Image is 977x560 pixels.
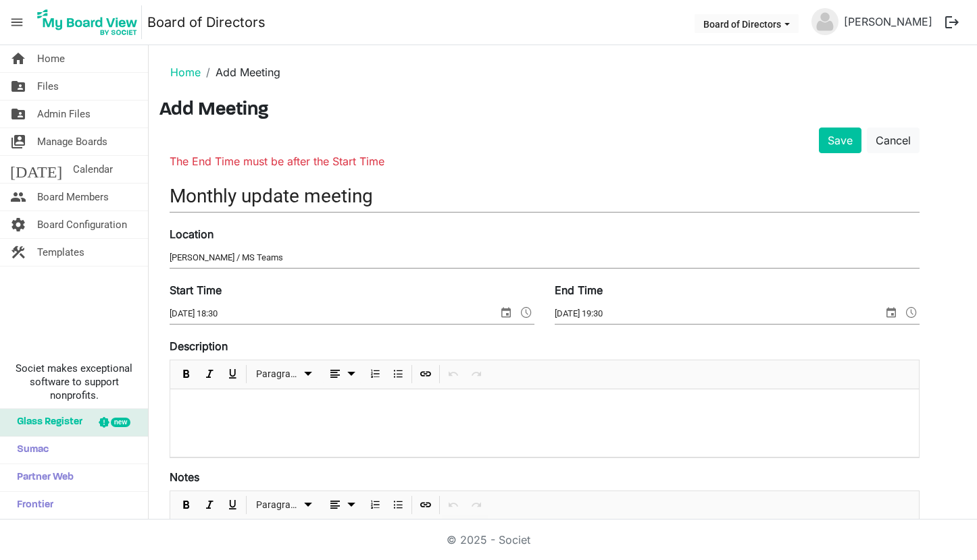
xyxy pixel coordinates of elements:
span: menu [4,9,30,35]
span: settings [10,211,26,238]
button: dropdownbutton [322,366,361,383]
button: Paragraph dropdownbutton [251,497,318,513]
div: Italic [198,360,221,389]
h3: Add Meeting [159,99,966,122]
div: Italic [198,491,221,520]
div: Formats [249,360,320,389]
div: Bulleted List [386,491,409,520]
span: Templates [37,239,84,266]
span: Frontier [10,492,53,519]
span: Board Configuration [37,211,127,238]
div: Insert Link [414,491,437,520]
button: logout [938,8,966,36]
div: Bold [175,491,198,520]
span: Glass Register [10,409,82,436]
div: Numbered List [364,360,386,389]
label: Start Time [170,282,222,298]
div: Alignments [320,360,364,389]
div: Underline [221,360,244,389]
label: Notes [170,469,199,485]
span: people [10,184,26,211]
li: The End Time must be after the Start Time [170,153,920,169]
button: Save [819,128,861,153]
div: Underline [221,491,244,520]
span: Paragraph [256,497,300,513]
span: Manage Boards [37,128,107,155]
div: Insert Link [414,360,437,389]
li: Add Meeting [201,64,280,80]
span: select [498,304,514,321]
span: folder_shared [10,101,26,128]
div: Bulleted List [386,360,409,389]
span: select [883,304,899,321]
button: Numbered List [366,366,384,383]
button: Board of Directors dropdownbutton [695,14,799,33]
span: Partner Web [10,464,74,491]
label: Location [170,226,214,242]
button: Insert Link [417,366,435,383]
span: Board Members [37,184,109,211]
span: Admin Files [37,101,91,128]
button: Paragraph dropdownbutton [251,366,318,383]
button: Underline [224,497,242,513]
a: Cancel [867,128,920,153]
button: Numbered List [366,497,384,513]
span: switch_account [10,128,26,155]
span: Sumac [10,437,49,464]
button: Bold [178,497,196,513]
a: © 2025 - Societ [447,533,530,547]
span: home [10,45,26,72]
div: Formats [249,491,320,520]
button: Insert Link [417,497,435,513]
span: Societ makes exceptional software to support nonprofits. [6,362,142,402]
button: Italic [201,497,219,513]
button: Bulleted List [389,497,407,513]
div: Alignments [320,491,364,520]
div: Bold [175,360,198,389]
button: Bold [178,366,196,383]
span: construction [10,239,26,266]
button: Bulleted List [389,366,407,383]
label: Description [170,338,228,354]
div: Numbered List [364,491,386,520]
a: Home [170,65,201,79]
button: Underline [224,366,242,383]
img: no-profile-picture.svg [811,8,838,35]
a: [PERSON_NAME] [838,8,938,35]
a: My Board View Logo [33,5,147,39]
img: My Board View Logo [33,5,142,39]
button: dropdownbutton [322,497,361,513]
a: Board of Directors [147,9,266,36]
button: Italic [201,366,219,383]
span: folder_shared [10,73,26,100]
span: Paragraph [256,366,300,383]
span: Calendar [73,156,113,183]
input: Title [170,180,920,212]
span: [DATE] [10,156,62,183]
label: End Time [555,282,603,298]
div: new [111,418,130,427]
span: Files [37,73,59,100]
span: Home [37,45,65,72]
